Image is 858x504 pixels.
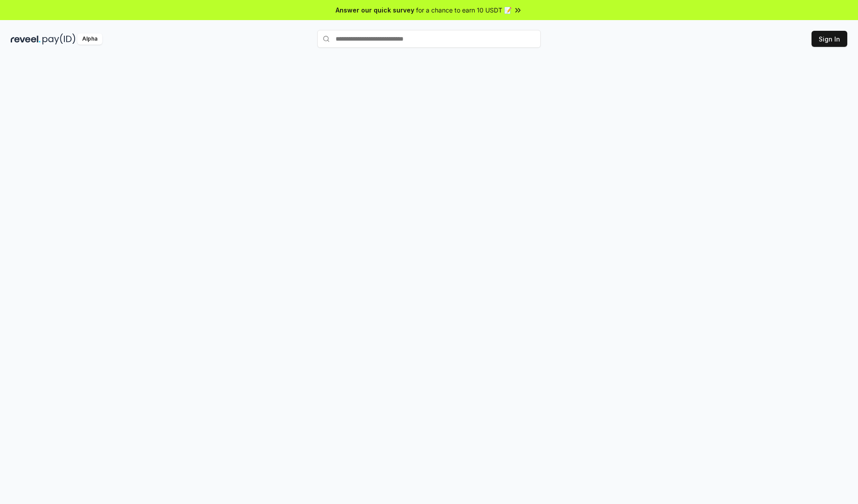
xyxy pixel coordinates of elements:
div: Alpha [77,33,102,45]
img: reveel_dark [11,33,41,45]
span: for a chance to earn 10 USDT 📝 [416,5,512,15]
span: Answer our quick survey [336,5,414,15]
button: Sign In [812,31,847,47]
img: pay_id [42,33,76,45]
